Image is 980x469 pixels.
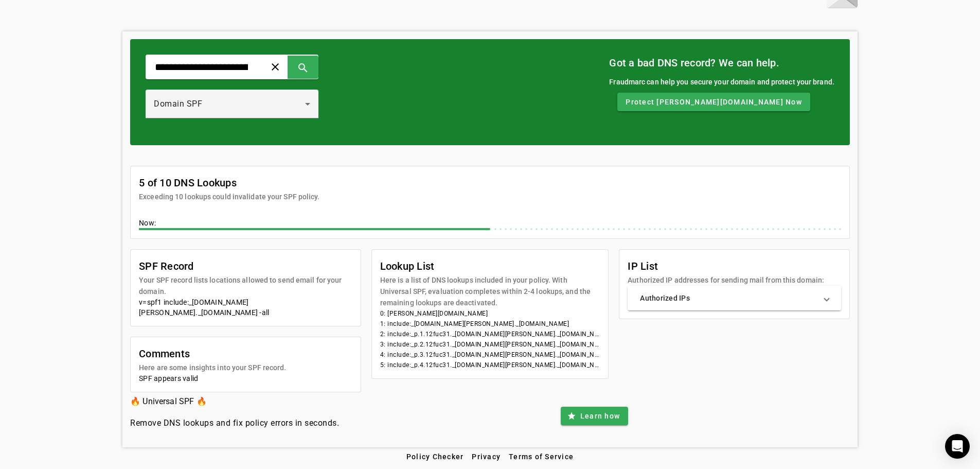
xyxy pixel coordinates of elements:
[640,293,816,303] mat-panel-title: Authorized IPs
[380,308,600,319] li: 0: [PERSON_NAME][DOMAIN_NAME]
[406,453,464,461] span: Policy Checker
[626,97,802,107] span: Protect [PERSON_NAME][DOMAIN_NAME] Now
[130,417,339,429] h4: Remove DNS lookups and fix policy errors in seconds.
[617,93,810,111] button: Protect [PERSON_NAME][DOMAIN_NAME] Now
[628,258,824,274] mat-card-title: IP List
[609,76,834,88] div: Fraudmarc can help you secure your domain and protect your brand.
[468,447,505,466] button: Privacy
[380,274,600,308] mat-card-subtitle: Here is a list of DNS lookups included in your policy. With Universal SPF, evaluation completes w...
[130,394,339,409] h3: 🔥 Universal SPF 🔥
[139,191,319,202] mat-card-subtitle: Exceeding 10 lookups could invalidate your SPF policy.
[380,258,600,274] mat-card-title: Lookup List
[139,345,286,362] mat-card-title: Comments
[139,274,352,297] mat-card-subtitle: Your SPF record lists locations allowed to send email for your domain.
[139,258,352,274] mat-card-title: SPF Record
[609,55,834,71] mat-card-title: Got a bad DNS record? We can help.
[561,407,628,425] button: Learn how
[472,453,501,461] span: Privacy
[380,350,600,360] li: 4: include:_p.3.12fuc31._[DOMAIN_NAME][PERSON_NAME]._[DOMAIN_NAME]
[380,329,600,339] li: 2: include:_p.1.12fuc31._[DOMAIN_NAME][PERSON_NAME]._[DOMAIN_NAME]
[154,99,202,109] span: Domain SPF
[580,411,620,421] span: Learn how
[509,453,574,461] span: Terms of Service
[139,175,319,191] mat-card-title: 5 of 10 DNS Lookups
[628,286,841,310] mat-expansion-panel-header: Authorized IPs
[505,447,578,466] button: Terms of Service
[380,360,600,370] li: 5: include:_p.4.12fuc31._[DOMAIN_NAME][PERSON_NAME]._[DOMAIN_NAME]
[945,434,970,459] div: Open Intercom Messenger
[139,297,352,318] div: v=spf1 include:_[DOMAIN_NAME][PERSON_NAME]._[DOMAIN_NAME] -all
[380,319,600,329] li: 1: include:_[DOMAIN_NAME][PERSON_NAME]._[DOMAIN_NAME]
[139,218,841,230] div: Now:
[139,373,352,384] div: SPF appears valid
[380,339,600,350] li: 3: include:_p.2.12fuc31._[DOMAIN_NAME][PERSON_NAME]._[DOMAIN_NAME]
[139,362,286,373] mat-card-subtitle: Here are some insights into your SPF record.
[402,447,468,466] button: Policy Checker
[628,274,824,286] mat-card-subtitle: Authorized IP addresses for sending mail from this domain:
